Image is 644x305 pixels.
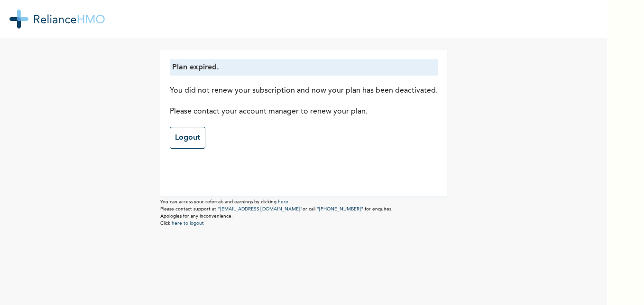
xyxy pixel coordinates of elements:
p: You did not renew your subscription and now your plan has been deactivated. [170,85,438,96]
a: "[EMAIL_ADDRESS][DOMAIN_NAME]" [218,207,303,211]
p: You can access your referrals and earnings by clicking [160,199,447,206]
img: RelianceHMO [9,10,105,29]
a: Logout [170,127,205,149]
a: here to logout [172,221,204,226]
a: "[PHONE_NUMBER]" [317,207,363,211]
a: here [278,200,288,204]
p: Please contact support at or call for enquires. Apologies for any inconvenience. [160,206,447,220]
p: Click [160,220,447,227]
p: Plan expired. [172,62,435,73]
p: Please contact your account manager to renew your plan. [170,106,438,117]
